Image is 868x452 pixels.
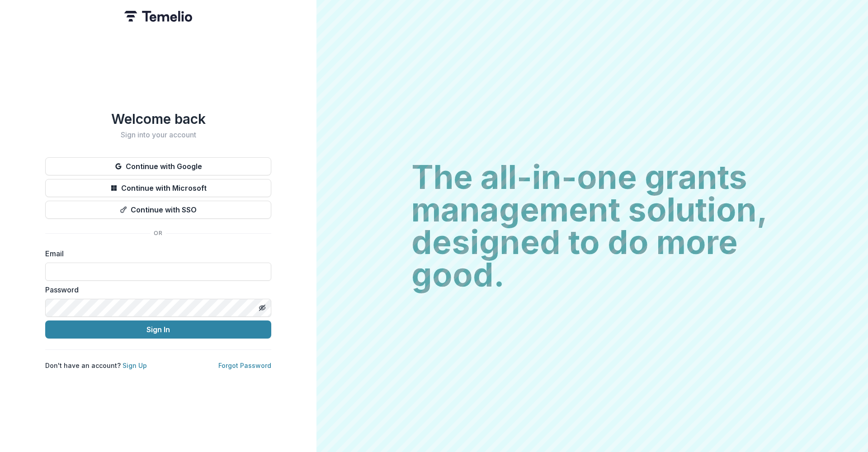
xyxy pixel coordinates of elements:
button: Toggle password visibility [255,301,269,315]
h1: Welcome back [45,111,271,127]
button: Continue with Microsoft [45,179,271,197]
h2: Sign into your account [45,131,271,139]
button: Continue with SSO [45,201,271,219]
button: Sign In [45,320,271,339]
button: Continue with Google [45,157,271,175]
label: Email [45,248,266,259]
p: Don't have an account? [45,361,147,370]
a: Forgot Password [218,362,271,369]
label: Password [45,284,266,295]
a: Sign Up [123,362,147,369]
img: Temelio [124,11,192,22]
